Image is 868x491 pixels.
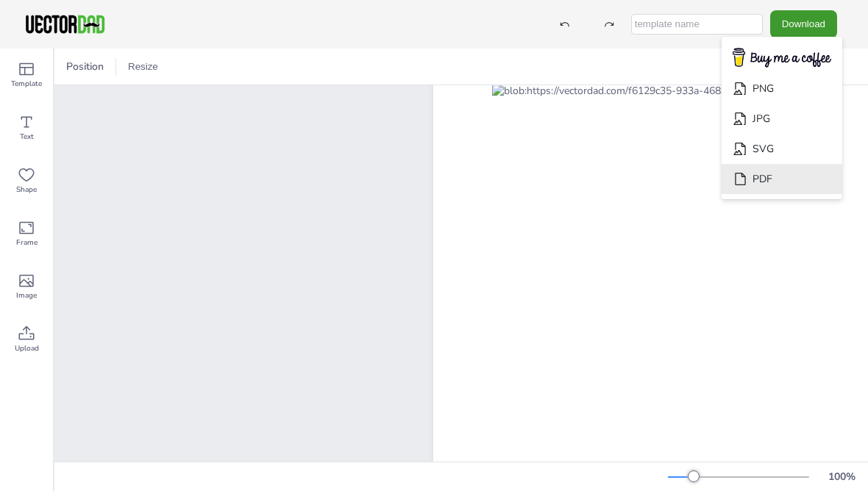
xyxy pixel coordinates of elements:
span: Shape [16,184,37,196]
div: 100 % [824,470,859,484]
span: Frame [16,237,38,248]
img: VectorDad-1.png [24,13,107,35]
span: Image [16,290,37,301]
img: buymecoffee.png [723,43,841,72]
input: template name [631,14,763,35]
ul: Download [722,37,842,199]
span: Text [20,131,34,143]
span: Template [11,78,42,90]
button: Download [770,10,837,37]
button: Resize [122,55,164,79]
li: JPG [722,104,842,134]
span: Upload [15,343,39,354]
li: SVG [722,134,842,164]
li: PDF [722,164,842,194]
li: PNG [722,74,842,104]
span: Position [63,60,107,74]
